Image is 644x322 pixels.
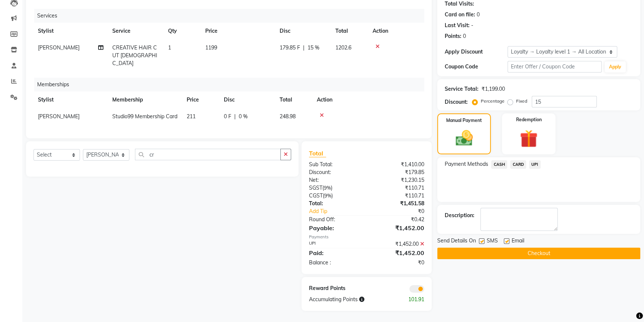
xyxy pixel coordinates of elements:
div: ( ) [303,192,367,200]
th: Service [108,23,164,39]
span: | [303,44,305,52]
span: 0 % [239,113,248,120]
th: Action [368,23,424,39]
div: Discount: [303,168,367,176]
div: Card on file: [445,11,475,19]
span: CASH [491,160,507,169]
span: 248.98 [280,113,296,120]
span: SGST [309,184,322,191]
span: UPI [529,160,541,169]
span: 179.85 F [280,44,300,52]
label: Fixed [516,98,527,104]
div: Apply Discount [445,48,508,56]
span: 15 % [307,44,319,52]
div: ₹0 [367,259,430,267]
th: Membership [108,91,182,108]
div: 101.91 [398,296,430,303]
span: 211 [187,113,196,120]
span: CREATIVE HAIR CUT [DEMOGRAPHIC_DATA] [112,44,157,67]
div: ₹110.71 [367,192,430,200]
th: Action [312,91,424,108]
div: 0 [477,11,480,19]
div: Memberships [34,78,430,91]
div: Points: [445,32,461,40]
th: Stylist [33,23,108,39]
input: Enter Offer / Coupon Code [508,61,602,73]
div: ( ) [303,184,367,192]
span: [PERSON_NAME] [38,113,80,120]
div: ₹1,451.58 [367,200,430,207]
a: Add Tip [303,207,377,215]
div: ₹1,230.15 [367,176,430,184]
span: [PERSON_NAME] [38,44,80,51]
div: Net: [303,176,367,184]
div: 0 [463,32,466,40]
div: Paid: [303,248,367,257]
span: Payment Methods [445,160,488,168]
label: Redemption [516,116,542,123]
div: Sub Total: [303,161,367,168]
th: Total [331,23,368,39]
span: Total [309,149,326,157]
div: Service Total: [445,85,479,93]
div: ₹179.85 [367,168,430,176]
button: Checkout [437,248,640,259]
div: ₹0.42 [367,216,430,223]
div: Accumulating Points [303,296,399,303]
div: Round Off: [303,216,367,223]
div: Reward Points [303,284,367,293]
div: Payments [309,234,425,240]
span: 9% [324,193,331,199]
th: Price [182,91,219,108]
div: ₹1,199.00 [482,85,505,93]
label: Percentage [481,98,505,104]
span: CGST [309,192,323,199]
span: Studio99 Membership Card [112,113,177,120]
div: Services [34,9,430,23]
div: Total: [303,200,367,207]
div: Coupon Code [445,63,508,71]
div: - [471,22,473,29]
div: UPI [303,240,367,248]
div: Description: [445,212,474,219]
span: 0 F [224,113,231,120]
th: Disc [219,91,275,108]
button: Apply [605,61,626,73]
img: _cash.svg [450,128,478,148]
span: Send Details On [437,237,476,246]
div: ₹1,452.00 [367,248,430,257]
span: Email [512,237,524,246]
div: ₹0 [377,207,430,215]
th: Disc [275,23,331,39]
span: SMS [487,237,498,246]
th: Price [201,23,275,39]
div: ₹1,452.00 [367,223,430,232]
th: Total [275,91,312,108]
div: Payable: [303,223,367,232]
span: 1202.6 [335,44,351,51]
div: ₹110.71 [367,184,430,192]
th: Qty [164,23,201,39]
span: 9% [324,185,331,191]
th: Stylist [33,91,108,108]
span: CARD [510,160,526,169]
span: 1199 [205,44,217,51]
input: Search [135,149,281,160]
div: ₹1,410.00 [367,161,430,168]
div: ₹1,452.00 [367,240,430,248]
img: _gift.svg [514,128,543,150]
div: Last Visit: [445,22,470,29]
div: Discount: [445,98,468,106]
div: Balance : [303,259,367,267]
label: Manual Payment [446,117,482,124]
span: 1 [168,44,171,51]
span: | [234,113,236,120]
